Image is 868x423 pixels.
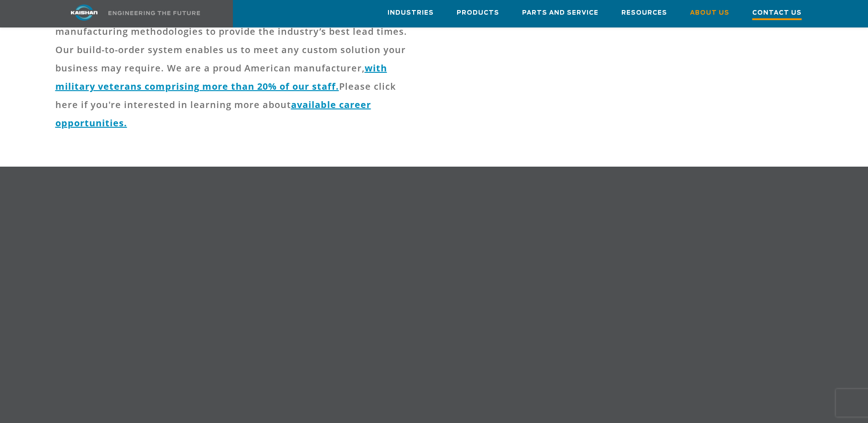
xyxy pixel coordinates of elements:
a: Industries [388,0,434,25]
a: Parts and Service [522,0,598,25]
a: About Us [690,0,729,25]
img: kaishan logo [50,5,119,21]
a: Contact Us [752,0,802,27]
span: Contact Us [752,8,802,20]
span: Products [457,8,499,18]
a: Resources [621,0,667,25]
span: Industries [388,8,434,18]
img: Engineering the future [108,11,200,15]
span: About Us [690,8,729,18]
span: Parts and Service [522,8,598,18]
a: Products [457,0,499,25]
span: Resources [621,8,667,18]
